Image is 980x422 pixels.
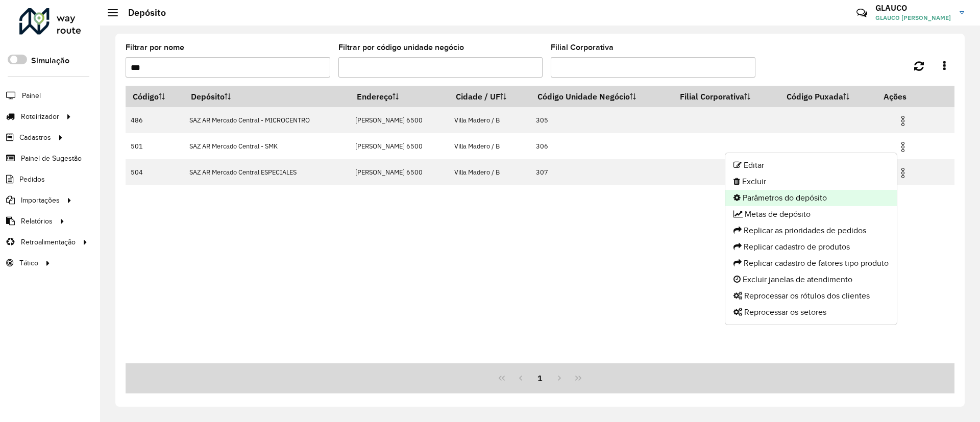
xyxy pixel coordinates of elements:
[31,55,69,67] label: Simulação
[725,222,897,239] li: Replicar as prioridades de pedidos
[449,133,530,159] td: Villa Madero / B
[350,133,449,159] td: [PERSON_NAME] 6500
[21,153,82,164] span: Painel de Sugestão
[725,288,897,304] li: Reprocessar os rótulos dos clientes
[530,159,673,185] td: 307
[338,41,464,54] label: Filtrar por código unidade negócio
[725,173,897,190] li: Excluir
[22,90,41,101] span: Painel
[530,133,673,159] td: 306
[350,159,449,185] td: [PERSON_NAME] 6500
[19,174,45,185] span: Pedidos
[875,13,952,22] span: GLAUCO [PERSON_NAME]
[725,190,897,206] li: Parâmetros do depósito
[118,7,166,18] h2: Depósito
[184,159,350,185] td: SAZ AR Mercado Central ESPECIALES
[876,86,938,107] th: Ações
[126,41,184,54] label: Filtrar por nome
[851,2,873,24] a: Contato Rápido
[126,133,184,159] td: 501
[551,41,614,54] label: Filial Corporativa
[21,111,59,122] span: Roteirizador
[21,195,60,206] span: Importações
[530,368,550,388] button: 1
[449,159,530,185] td: Villa Madero / B
[530,86,673,107] th: Código Unidade Negócio
[530,107,673,133] td: 305
[875,3,952,13] h3: GLAUCO
[725,206,897,222] li: Metas de depósito
[725,255,897,271] li: Replicar cadastro de fatores tipo produto
[725,239,897,255] li: Replicar cadastro de produtos
[21,216,53,227] span: Relatórios
[350,107,449,133] td: [PERSON_NAME] 6500
[779,86,876,107] th: Código Puxada
[449,107,530,133] td: Villa Madero / B
[725,304,897,320] li: Reprocessar os setores
[184,133,350,159] td: SAZ AR Mercado Central - SMK
[126,86,184,107] th: Código
[126,159,184,185] td: 504
[19,132,51,143] span: Cadastros
[350,86,449,107] th: Endereço
[449,86,530,107] th: Cidade / UF
[126,107,184,133] td: 486
[21,237,76,247] span: Retroalimentação
[673,86,779,107] th: Filial Corporativa
[184,107,350,133] td: SAZ AR Mercado Central - MICROCENTRO
[725,271,897,288] li: Excluir janelas de atendimento
[19,258,38,268] span: Tático
[725,157,897,173] li: Editar
[184,86,350,107] th: Depósito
